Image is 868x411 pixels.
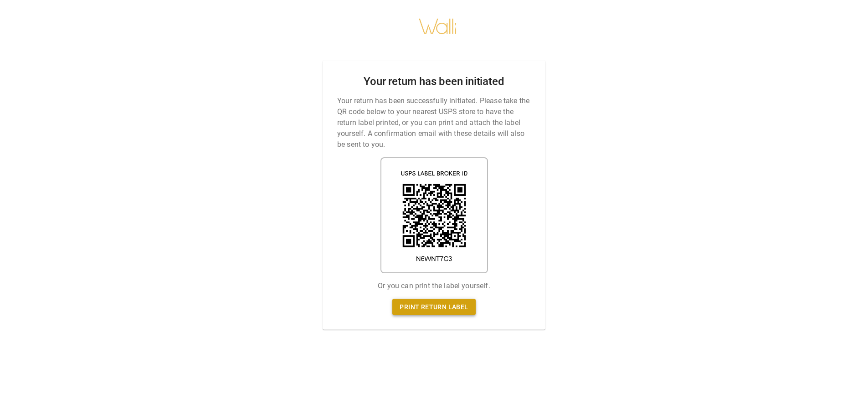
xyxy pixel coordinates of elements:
p: Or you can print the label yourself. [378,281,490,291]
img: shipping label qr code [380,157,488,273]
a: Print return label [392,299,475,316]
img: walli-inc.myshopify.com [418,7,457,46]
p: Your return has been successfully initiated. Please take the QR code below to your nearest USPS s... [337,95,531,150]
h2: Your return has been initiated [364,75,504,88]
